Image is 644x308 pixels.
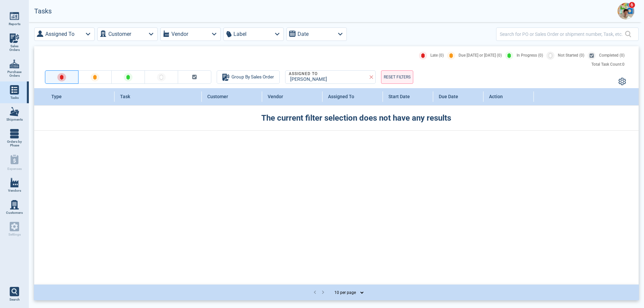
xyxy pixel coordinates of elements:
[9,298,20,302] span: Search
[108,29,131,39] label: Customer
[268,94,283,99] span: Vendor
[34,7,52,15] h2: Tasks
[160,27,221,41] button: Vendor
[5,140,23,147] span: Orders by Phase
[10,178,19,187] img: menu_icon
[34,27,95,41] button: Assigned To
[171,29,188,39] label: Vendor
[10,129,19,138] img: menu_icon
[599,53,625,58] span: Completed (0)
[120,94,130,99] span: Task
[558,53,584,58] span: Not Started (0)
[517,53,543,58] span: In Progress (0)
[459,53,502,58] span: Due [DATE] or [DATE] (0)
[97,27,158,41] button: Customer
[298,29,309,39] label: Date
[430,53,444,58] span: Late (0)
[51,94,62,99] span: Type
[381,70,413,84] button: RESET FILTERS
[591,62,625,67] div: Total Task Count: 0
[5,44,23,52] span: Sales Orders
[223,27,284,41] button: Label
[5,70,23,78] span: Purchase Orders
[10,59,19,69] img: menu_icon
[629,2,635,8] span: 6
[10,96,19,100] span: Tasks
[288,77,370,82] div: [PERSON_NAME]
[207,94,228,99] span: Customer
[8,189,21,193] span: Vendors
[10,107,19,116] img: menu_icon
[217,70,280,84] button: Group By Sales Order
[618,3,634,19] img: Avatar
[45,29,74,39] label: Assigned To
[6,211,23,215] span: Customers
[439,94,458,99] span: Due Date
[500,29,625,39] input: Search for PO or Sales Order or shipment number, Task, etc.
[233,29,247,39] label: Label
[288,72,318,76] legend: Assigned To
[222,73,274,81] div: Group By Sales Order
[311,288,327,297] nav: pagination navigation
[10,200,19,209] img: menu_icon
[10,34,19,43] img: menu_icon
[10,11,19,21] img: menu_icon
[6,118,23,122] span: Shipments
[388,94,410,99] span: Start Date
[328,94,354,99] span: Assigned To
[10,85,19,95] img: menu_icon
[9,22,20,26] span: Reports
[489,94,503,99] span: Action
[286,27,347,41] button: Date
